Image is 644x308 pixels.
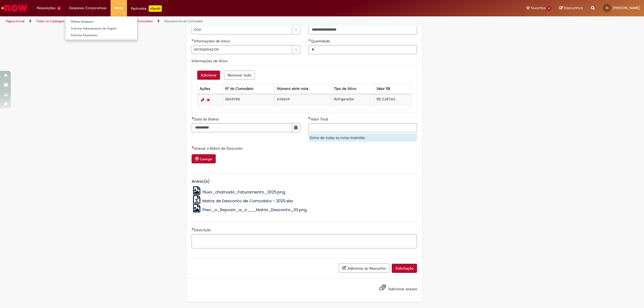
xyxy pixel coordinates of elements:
[1,3,28,13] img: ServiceNow
[308,45,417,54] input: Quantidade
[389,287,417,292] span: Adicionar anexos
[65,19,137,25] a: Minhas Despesas
[192,234,417,249] textarea: Descrição
[200,157,212,161] small: Carregar
[223,94,275,105] td: 0865985
[4,16,425,26] ul: Trilhas de página
[206,97,211,103] a: Remover linha 1
[137,19,153,23] a: Comodato
[374,84,411,94] th: Valor R$
[200,97,206,103] a: Editar Linha 1
[192,58,229,63] span: Informações de Ativo
[115,5,123,11] span: More
[192,39,194,41] span: Obrigatório Preenchido
[308,39,311,41] span: Obrigatório Preenchido
[197,71,220,80] button: Add a row for Informações de Ativo
[194,39,231,43] span: Informações de Ativo
[331,84,374,94] th: Tipo de Ativo
[69,5,107,11] span: Despesas Corporativas
[559,6,583,11] a: Rascunhos
[36,19,64,23] a: Todos os Catálogos
[192,179,417,184] h5: Anexo(s)
[203,207,307,212] span: Prec_o_Reposic_a_o___Matriz_Desconto_20.png
[339,263,389,273] button: Adicionar ao Rascunho
[6,19,24,23] a: Página inicial
[308,25,417,34] input: CPF
[311,39,331,43] span: Quantidade
[192,154,216,163] button: Carregar anexo de Anexar a Matriz de Desconto Required
[192,123,292,132] input: Data do Boleto
[531,5,546,11] span: Favoritos
[131,5,162,12] div: Padroniza
[564,5,583,10] span: Rascunhos
[203,198,293,204] span: Matriz de Desconto de Comodato - 2025.xlsx
[308,123,417,132] input: Valor Total
[65,26,137,32] a: Solicitar Adiantamento de Viagem
[311,117,329,122] span: Somente leitura - Valor Total
[224,71,255,80] button: Remove all rows for Informações de Ativo
[292,123,300,132] button: Mostrar calendário para Data do Boleto
[223,84,275,94] th: N° do Comodato
[331,94,374,105] td: Refrigerador
[613,6,640,10] span: [PERSON_NAME]
[194,228,212,232] span: Descrição
[374,94,411,105] td: R$ 2.287,83
[149,5,162,12] p: +GenAi
[197,84,223,94] th: Ações
[203,189,285,195] span: Fluxo_chamado_Faturamento_2025.png
[192,117,194,119] span: Necessários
[194,45,289,54] span: REFRIGERADOR
[192,228,194,230] span: Necessários
[192,189,286,195] a: Fluxo_chamado_Faturamento_2025.png
[164,19,203,23] a: Faturamento de Comodato
[57,6,61,11] span: 4
[547,6,551,11] span: 6
[194,117,220,122] span: Data do Boleto
[378,283,387,295] button: Adicionar anexos
[192,207,307,212] a: Prec_o_Reposic_a_o___Matriz_Desconto_20.png
[65,32,137,38] a: Solicitar Reembolso
[192,146,194,148] span: Necessários
[194,25,289,34] span: CDD
[308,134,417,142] div: Soma de todas as notas inseridas
[194,146,244,151] span: Anexar a Matriz de Desconto
[65,16,137,40] ul: Despesas Corporativas
[392,264,417,273] button: Solicitação
[192,198,293,204] a: Matriz de Desconto de Comodato - 2025.xlsx
[308,117,311,119] span: Necessários
[275,94,331,105] td: 698654
[37,5,56,11] span: Requisições
[606,6,608,10] span: IC
[275,84,331,94] th: Número série nota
